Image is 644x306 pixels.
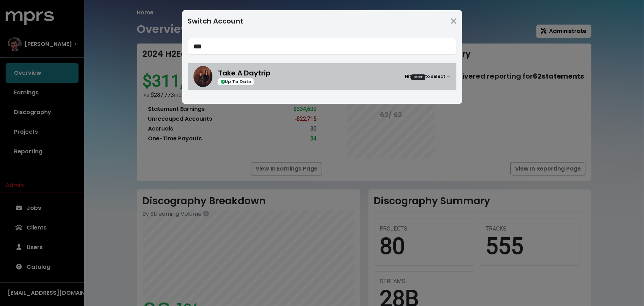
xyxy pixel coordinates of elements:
span: Up To Date [218,78,254,86]
input: Search accounts [188,38,456,55]
span: Take A Daytrip [218,68,271,78]
div: Switch Account [188,16,244,26]
a: Take A DaytripTake A DaytripUp To DateHitEnterto select → [188,63,456,90]
img: Take A Daytrip [194,66,212,87]
button: Close [448,15,459,27]
small: Hit to select → [405,73,450,80]
kbd: Enter [411,74,425,80]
